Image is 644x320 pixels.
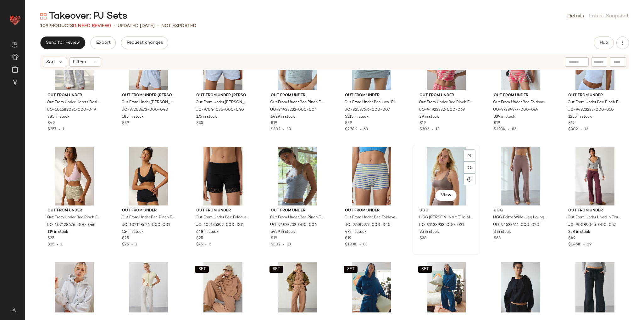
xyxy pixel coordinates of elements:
[121,100,175,105] span: Out From Under,[PERSON_NAME] Out From Under X [PERSON_NAME] Shirred Cotton Bralette in Blue, Wome...
[271,114,295,120] span: 6429 in stock
[122,243,129,247] span: $25
[340,147,403,205] img: 97389977_040_b
[419,215,472,221] span: UGG [PERSON_NAME] in Allspice, Women's at Urban Outfitters
[56,127,63,132] span: •
[344,222,391,228] span: UO-97389977-000-040
[196,114,217,120] span: 176 in stock
[568,114,592,120] span: 1255 in stock
[468,166,471,169] img: svg%3e
[196,93,250,98] span: Out From Under,[PERSON_NAME]
[581,243,587,247] span: •
[196,229,219,235] span: 648 in stock
[272,267,280,272] span: SET
[9,14,21,26] img: heart_red.DM2ytmEG.svg
[587,243,591,247] span: 29
[40,36,85,49] button: Send for Review
[114,22,115,30] span: •
[419,236,426,241] span: $38
[441,193,451,198] span: View
[46,59,55,65] span: Sort
[47,215,100,221] span: Out From Under Bec Pinch Front Lace Trim Bralette in Pink, Women's at Urban Outfitters
[47,127,56,132] span: $257
[90,36,116,49] button: Export
[63,127,64,132] span: 1
[494,127,506,132] span: $1.93K
[271,93,324,98] span: Out From Under
[47,100,100,105] span: Out From Under Hearts Desire Cotton Pajama Pant in Blue Print, Women's at Urban Outfitters
[46,40,80,45] span: Send for Review
[126,40,163,45] span: Request changes
[512,127,516,132] span: 83
[568,215,621,221] span: Out From Under Lived In Flare Sweatpant in Light Purple, Women's at Urban Outfitters
[494,121,500,126] span: $19
[271,229,295,235] span: 6429 in stock
[419,208,473,214] span: UGG
[568,208,622,214] span: Out From Under
[489,147,552,205] img: 94533411_020_b
[280,127,287,132] span: •
[196,107,244,113] span: UO-97044036-000-040
[494,236,501,241] span: $68
[287,127,291,132] span: 13
[117,147,180,205] img: 102128626_001_b
[419,127,429,132] span: $302
[421,267,429,272] span: SET
[196,121,203,126] span: $35
[435,190,457,201] button: View
[568,121,575,126] span: $19
[196,222,244,228] span: UO-102135399-000-001
[568,236,575,241] span: $49
[494,93,547,98] span: Out From Under
[429,127,436,132] span: •
[47,208,101,214] span: Out From Under
[8,307,20,312] img: svg%3e
[11,42,18,48] img: svg%3e
[40,10,127,23] div: Takeover: PJ Sets
[584,127,588,132] span: 13
[196,243,203,247] span: $75
[47,121,55,126] span: $49
[271,121,277,126] span: $19
[568,229,590,235] span: 358 in stock
[47,236,54,241] span: $25
[196,236,203,241] span: $25
[196,215,249,221] span: Out From Under Bec Foldover Lace Trim Short in Black, Women's at Urban Outfitters
[269,266,283,273] button: SET
[419,100,472,105] span: Out From Under Bec Pinch Front Fitted Cami in Red Stripe, Women's at Urban Outfitters
[47,243,54,247] span: $25
[345,93,398,98] span: Out From Under
[280,243,287,247] span: •
[493,100,547,105] span: Out From Under Bec Foldover Micro Short in Red Stripe, Women's at Urban Outfitters
[271,236,277,241] span: $19
[494,229,511,235] span: 3 in stock
[271,208,324,214] span: Out From Under
[118,23,155,29] p: updated [DATE]
[493,107,538,113] span: UO-97389977-000-069
[568,243,581,247] span: $1.45K
[129,243,135,247] span: •
[419,93,473,98] span: Out From Under
[122,208,175,214] span: Out From Under
[40,23,111,29] div: Products
[419,229,439,235] span: 95 in stock
[135,243,137,247] span: 1
[122,236,129,241] span: $25
[419,114,439,120] span: 29 in stock
[418,266,432,273] button: SET
[345,236,351,241] span: $19
[195,266,209,273] button: SET
[578,127,584,132] span: •
[419,107,465,113] span: UO-94923232-000-069
[266,147,329,205] img: 94923232_006_b
[121,107,168,113] span: UO-97203673-000-040
[271,243,280,247] span: $302
[568,93,622,98] span: Out From Under
[96,40,110,45] span: Export
[54,243,61,247] span: •
[494,114,515,120] span: 339 in stock
[357,243,363,247] span: •
[270,100,324,105] span: Out From Under Bec Pinch Front Fitted Cami in Light [PERSON_NAME], Women's at Urban Outfitters
[345,127,357,132] span: $2.78K
[203,243,209,247] span: •
[121,36,168,49] button: Request changes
